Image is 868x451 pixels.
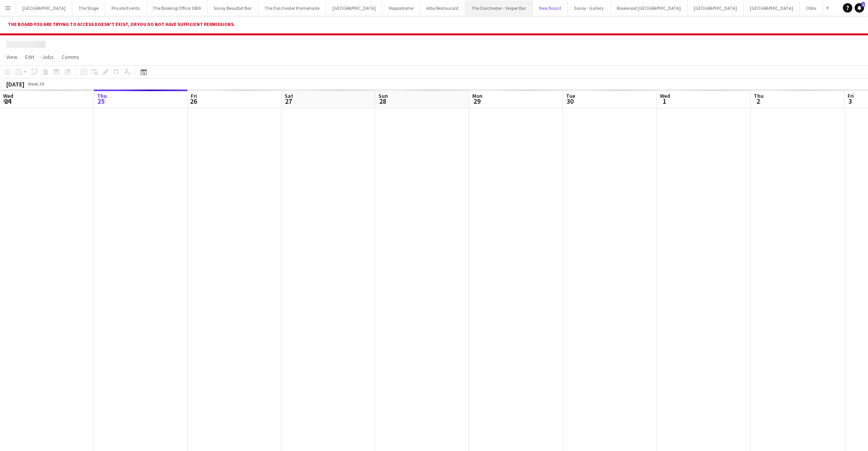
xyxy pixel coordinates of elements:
button: The Booking Office 1869 [146,0,207,16]
span: Week 39 [26,81,46,87]
button: The Stage [72,0,105,16]
button: [GEOGRAPHIC_DATA] [326,0,382,16]
a: 1 [855,3,864,13]
span: Thu [754,92,764,99]
span: 28 [377,97,388,106]
span: Fri [848,92,854,99]
span: 29 [471,97,482,106]
a: Edit [22,52,37,62]
span: Wed [3,92,13,99]
span: 27 [283,97,293,106]
span: 1 [659,97,670,106]
span: Sun [378,92,388,99]
span: 25 [96,97,107,106]
div: [DATE] [6,80,24,88]
button: [GEOGRAPHIC_DATA] [744,0,800,16]
button: Alba Restaurant [420,0,465,16]
span: 3 [846,97,854,106]
button: Savoy - Gallery [568,0,610,16]
button: [GEOGRAPHIC_DATA] [16,0,72,16]
span: 1 [861,2,865,7]
button: The Dorchester Promenade [258,0,326,16]
span: 30 [565,97,575,106]
span: 26 [190,97,197,106]
span: Jobs [42,53,54,60]
button: The Dorchester - Vesper Bar [465,0,533,16]
button: Private Events [105,0,146,16]
span: Tue [566,92,575,99]
button: Savoy Beaufort Bar [207,0,258,16]
span: Edit [25,53,34,60]
a: View [3,52,20,62]
button: New Board [533,0,568,16]
span: 24 [2,97,13,106]
span: Sat [285,92,293,99]
button: Hippodrome [382,0,420,16]
span: View [6,53,17,60]
span: Comms [62,53,79,60]
span: Fri [191,92,197,99]
a: Comms [58,52,82,62]
button: [GEOGRAPHIC_DATA] [687,0,744,16]
button: Oblix [800,0,823,16]
span: Wed [660,92,670,99]
span: Thu [97,92,107,99]
span: Mon [472,92,482,99]
span: 2 [753,97,764,106]
button: Rosewood [GEOGRAPHIC_DATA] [610,0,687,16]
a: Jobs [39,52,57,62]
